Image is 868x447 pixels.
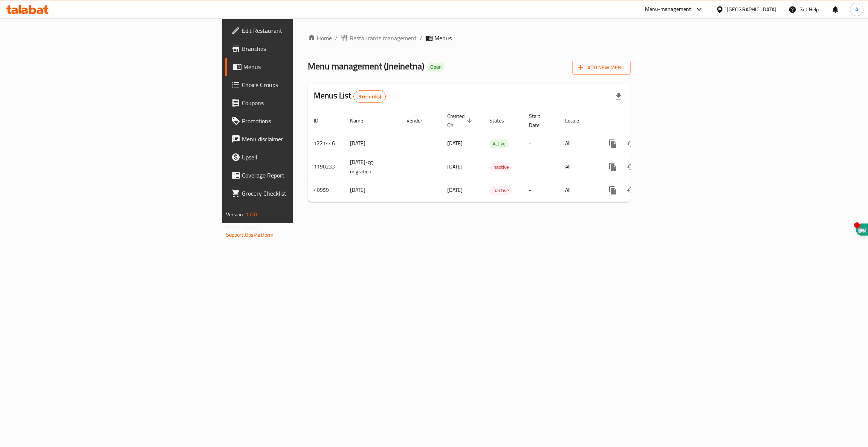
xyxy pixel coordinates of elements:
a: Promotions [225,112,367,130]
td: All [559,179,598,202]
span: Vendor [406,116,432,125]
a: Menus [225,58,367,76]
td: [DATE]-cg migration [344,155,400,179]
button: Change Status [622,158,640,176]
span: Upsell [242,153,361,162]
span: Name [350,116,373,125]
div: Inactive [489,186,512,195]
span: Edit Restaurant [242,26,361,35]
nav: breadcrumb [308,34,631,43]
button: Add New Menu [572,61,631,75]
span: A [855,5,858,14]
button: more [604,135,622,153]
span: Start Date [529,112,550,130]
a: Grocery Checklist [225,184,367,202]
span: Branches [242,44,361,53]
a: Branches [225,40,367,58]
span: 3 record(s) [354,93,386,100]
span: [DATE] [447,162,463,171]
td: All [559,132,598,155]
th: Actions [598,109,682,132]
span: Version: [226,210,245,219]
button: Change Status [622,181,640,199]
li: / [420,34,422,43]
span: 1.0.0 [246,210,257,219]
a: Upsell [225,148,367,166]
span: Menus [243,62,361,71]
span: Get support on: [226,222,261,232]
span: [DATE] [447,185,463,195]
span: Created On [447,112,474,130]
span: Status [489,116,514,125]
span: Promotions [242,116,361,126]
a: Coupons [225,94,367,112]
td: - [523,132,559,155]
td: - [523,155,559,179]
div: [GEOGRAPHIC_DATA] [727,5,776,14]
span: Inactive [489,186,512,195]
span: Grocery Checklist [242,189,361,198]
div: Open [427,63,445,72]
span: Choice Groups [242,80,361,89]
span: Locale [565,116,589,125]
span: Add New Menu [578,63,625,72]
a: Choice Groups [225,76,367,94]
td: - [523,179,559,202]
span: Active [489,139,509,148]
span: Menus [434,34,452,43]
span: Restaurants management [350,34,417,43]
span: Open [427,64,445,70]
button: more [604,181,622,199]
button: more [604,158,622,176]
button: Change Status [622,135,640,153]
table: enhanced table [308,109,682,202]
div: Menu-management [645,5,691,14]
span: Inactive [489,163,512,171]
a: Support.OpsPlatform [226,230,274,240]
a: Edit Restaurant [225,21,367,40]
a: Restaurants management [341,34,417,43]
td: [DATE] [344,132,400,155]
h2: Menus List [314,90,386,103]
div: Active [489,139,509,148]
a: Menu disclaimer [225,130,367,148]
span: ID [314,116,328,125]
span: Menu disclaimer [242,135,361,144]
div: Export file [610,87,628,106]
td: [DATE] [344,179,400,202]
td: All [559,155,598,179]
span: Coupons [242,98,361,107]
a: Coverage Report [225,166,367,184]
span: Coverage Report [242,171,361,180]
span: [DATE] [447,138,463,148]
div: Total records count [353,90,386,103]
